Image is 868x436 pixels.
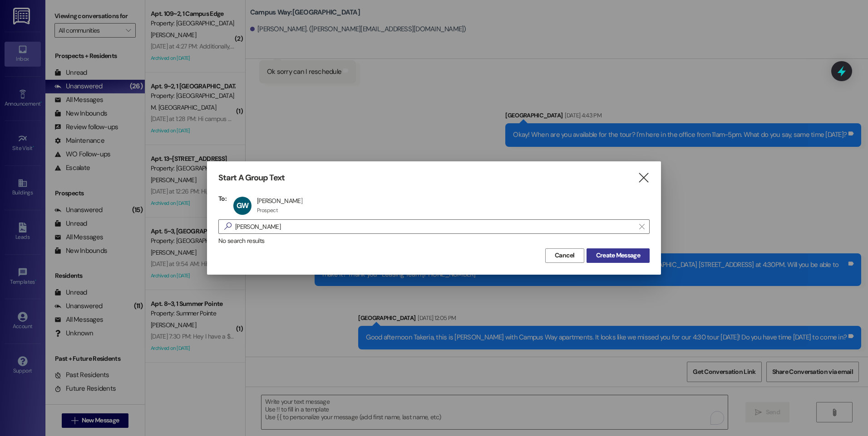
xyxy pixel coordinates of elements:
h3: Start A Group Text [218,173,285,183]
i:  [221,222,235,231]
button: Create Message [587,248,650,263]
div: [PERSON_NAME] [257,197,302,205]
h3: To: [218,194,227,203]
input: Search for any contact or apartment [235,220,635,233]
button: Clear text [635,220,649,233]
button: Cancel [545,248,584,263]
i:  [639,223,644,230]
span: GW [237,201,248,210]
span: Create Message [596,251,640,260]
div: No search results [218,236,650,246]
span: Cancel [555,251,575,260]
div: Prospect [257,207,278,214]
i:  [637,173,650,183]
